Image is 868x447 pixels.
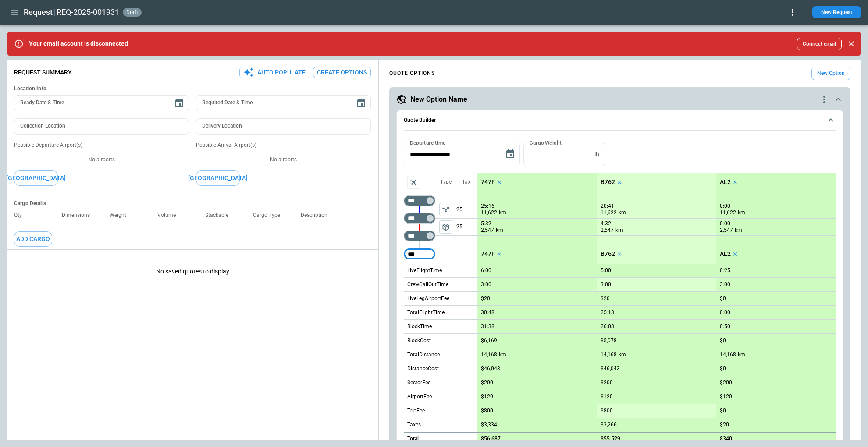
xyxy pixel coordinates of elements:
p: $56,687 [481,436,501,442]
p: No saved quotes to display [7,254,378,289]
h6: Location Info [14,85,371,92]
p: $46,043 [481,365,500,372]
p: $800 [601,408,613,414]
p: Cargo Type [253,212,287,219]
button: Choose date [171,95,188,112]
p: 747F [481,178,495,186]
p: No airports [14,156,189,163]
p: Qty [14,212,29,219]
p: $0 [720,365,726,372]
p: 31:38 [481,323,494,330]
p: AirportFee [407,393,432,401]
p: Type [440,178,452,186]
div: Too short [404,195,435,206]
p: SectorFee [407,379,430,387]
p: 3:00 [481,281,491,288]
p: DistanceCost [407,365,439,372]
p: $120 [720,394,732,400]
button: Add Cargo [14,231,52,247]
p: 14,168 [720,351,736,358]
h1: Request [24,7,53,18]
button: Close [845,38,857,50]
span: draft [125,9,140,15]
p: TotalFlightTime [407,309,445,316]
button: Choose date [352,95,370,112]
p: No airports [196,156,371,163]
span: Type of sector [439,220,452,234]
p: km [738,209,745,216]
p: Stackable [205,212,235,219]
p: 4:32 [601,220,611,227]
button: [GEOGRAPHIC_DATA] [196,170,240,186]
p: AL2 [720,250,731,258]
p: 2,547 [601,227,614,234]
p: $3,334 [481,422,497,428]
p: AL2 [720,178,731,186]
span: package_2 [441,223,450,231]
button: left aligned [439,203,452,216]
p: B762 [601,250,615,258]
p: km [735,227,742,234]
p: 20:41 [601,203,614,209]
button: left aligned [439,220,452,234]
p: 0:50 [720,323,730,330]
p: 2,547 [720,227,733,234]
p: km [615,227,623,234]
p: Description [301,212,334,219]
p: Volume [157,212,183,219]
h4: QUOTE OPTIONS [389,71,435,75]
p: $340 [720,436,732,442]
p: 25:13 [601,309,614,316]
button: New Option [811,67,850,80]
p: 25 [456,201,477,218]
p: 5:00 [601,267,611,274]
div: quote-option-actions [819,94,829,105]
h6: Total [407,436,419,442]
p: 14,168 [601,351,617,358]
div: dismiss [845,34,857,53]
p: $5,078 [601,337,617,344]
h2: REQ-2025-001931 [57,7,119,18]
p: 747F [481,250,495,258]
p: $200 [601,380,613,386]
p: TripFee [407,407,425,415]
p: BlockCost [407,337,431,344]
button: Choose date, selected date is Oct 5, 2025 [502,145,519,163]
p: $6,169 [481,337,497,344]
p: 30:48 [481,309,494,316]
p: 11,622 [720,209,736,216]
p: $200 [481,380,493,386]
p: 26:03 [601,323,614,330]
p: Possible Arrival Airport(s) [196,142,371,149]
p: 11,622 [481,209,497,216]
p: Taxi [462,178,472,186]
button: Auto Populate [239,67,309,78]
p: 0:00 [720,203,730,209]
p: 5:32 [481,220,491,227]
p: $55,529 [601,436,620,442]
p: $0 [720,337,726,344]
p: km [499,209,506,216]
div: Too short [404,249,435,259]
p: $200 [720,380,732,386]
p: BlockTime [407,323,432,330]
p: $3,266 [601,422,617,428]
p: 11,622 [601,209,617,216]
h5: New Option Name [410,95,467,104]
p: Your email account is disconnected [29,40,128,47]
p: Request Summary [14,69,72,76]
p: $0 [720,295,726,302]
h6: Cargo Details [14,200,371,207]
p: km [619,351,626,358]
div: Too short [404,213,435,223]
p: 25 [456,219,477,235]
p: 0:25 [720,267,730,274]
p: 25:16 [481,203,494,209]
span: Type of sector [439,203,452,216]
p: km [619,209,626,216]
p: Dimensions [62,212,97,219]
p: $800 [481,408,493,414]
p: $20 [481,295,490,302]
p: $120 [601,394,613,400]
p: km [499,351,506,358]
